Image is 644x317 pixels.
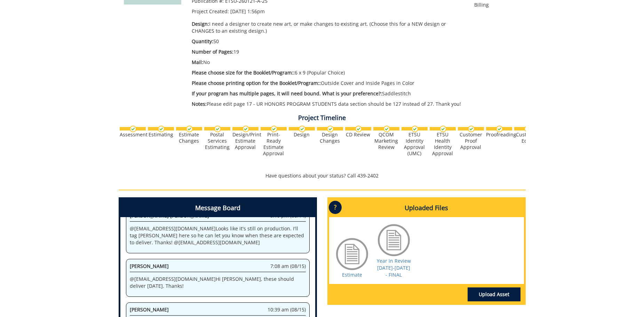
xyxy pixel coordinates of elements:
p: I need a designer to create new art, or make changes to existing art. (Choose this for a NEW desi... [192,21,464,34]
span: Please choose size for the Booklet/Program:: [192,69,295,76]
img: checkmark [355,126,362,132]
span: If your program has multiple pages, it will need bound. What is your preference?: [192,90,382,97]
p: @ [EMAIL_ADDRESS][DOMAIN_NAME] Hi [PERSON_NAME], these should deliver [DATE]. Thanks! [130,276,306,290]
div: Proofreading [486,132,512,138]
p: Please edit page 17 - UR HONORS PROGRAM STUDENTS data section should be 127 instead of 27. Thank ... [192,101,464,108]
p: 19 [192,48,464,55]
img: checkmark [271,126,277,132]
img: checkmark [524,126,531,132]
a: Upload Asset [468,287,520,301]
div: Assessment [120,132,146,138]
img: checkmark [299,126,305,132]
div: Design Changes [317,132,343,144]
span: [PERSON_NAME] [130,306,169,313]
img: checkmark [327,126,334,132]
img: checkmark [496,126,503,132]
span: Design: [192,21,209,27]
p: No [192,59,464,66]
img: checkmark [383,126,390,132]
div: Postal Services Estimating [204,132,230,150]
span: Project Created: [192,8,229,15]
a: Year in Review [DATE]-[DATE] - FINAL [377,257,411,278]
div: Estimate Changes [176,132,202,144]
img: checkmark [130,126,136,132]
div: ETSU Identity Approval (UMC) [401,132,428,157]
span: Notes: [192,101,207,107]
div: QCOM Marketing Review [373,132,399,150]
div: Design/Print Estimate Approval [232,132,259,150]
img: checkmark [412,126,418,132]
span: 7:08 am (08/15) [270,263,306,270]
span: Please choose printing option for the Booklet/Program:: [192,80,321,86]
div: Print-Ready Estimate Approval [261,132,287,157]
p: Outside Cover and Inside Pages in Color [192,80,464,87]
div: CD Review [345,132,371,138]
div: Design [289,132,315,138]
img: checkmark [440,126,446,132]
p: ? [329,201,342,214]
p: 6 x 9 (Popular Choice) [192,69,464,76]
span: Number of Pages: [192,48,233,55]
p: @ [EMAIL_ADDRESS][DOMAIN_NAME] Looks like it's still on production. I'll tag [PERSON_NAME] here s... [130,225,306,246]
a: Estimate [342,271,362,278]
img: checkmark [186,126,193,132]
span: Quantity: [192,38,213,45]
span: Mail: [192,59,203,65]
h4: Message Board [120,199,315,217]
p: Have questions about your status? Call 439-2402 [119,172,526,179]
img: checkmark [158,126,165,132]
img: checkmark [214,126,221,132]
div: ETSU Health Identity Approval [430,132,456,157]
img: checkmark [243,126,249,132]
div: Customer Proof Approval [458,132,484,150]
h4: Uploaded Files [329,199,524,217]
p: Saddlestitch [192,90,464,97]
img: checkmark [468,126,475,132]
span: [DATE] 1:56pm [230,8,265,15]
span: 10:39 am (08/15) [268,306,306,313]
div: Customer Edits [514,132,540,144]
div: Estimating [148,132,174,138]
h4: Project Timeline [119,114,526,121]
p: 50 [192,38,464,45]
span: [PERSON_NAME] [130,263,169,269]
